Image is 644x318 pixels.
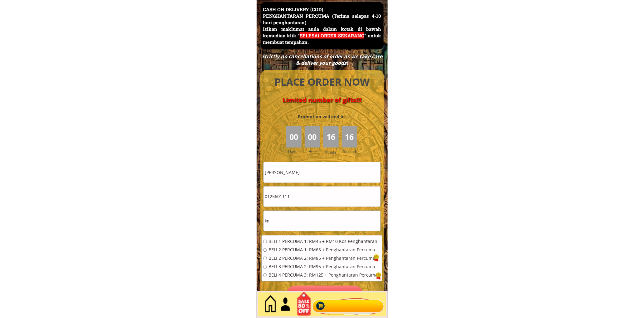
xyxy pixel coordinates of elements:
h4: PLACE ORDER NOW [268,75,377,89]
h4: Limited number of gifts!!! [268,96,377,104]
span: BELI 2 PERCUMA 1: RM65 + Penghantaran Percuma [269,248,378,252]
p: Pesan sekarang [286,286,364,306]
input: Alamat [264,211,380,231]
span: BELI 1 PERCUMA 1: RM45 + RM10 Kos Penghantaran [269,240,378,244]
h3: Promotion will end in: [287,113,357,120]
span: SELESAI ORDER SEKARANG [300,32,364,39]
h3: Day [288,149,304,154]
input: Telefon [264,187,380,207]
h3: Minute [324,149,338,155]
div: Strictly no cancellations of order as we take care & deliver your goods! [259,53,384,66]
h3: CASH ON DELIVERY (COD) PENGHANTARAN PERCUMA (Terima selepas 4-10 hari penghantaran) Isikan maklum... [263,6,381,45]
h3: Second [343,149,359,154]
span: BELI 3 PERCUMA 2: RM95 + Penghantaran Percuma [269,265,378,269]
span: BELI 4 PERCUMA 3: RM125 + Penghantaran Percuma [269,273,378,278]
h3: Hour [308,149,322,154]
input: Nama [264,162,380,183]
span: BELI 2 PERCUMA 2: RM85 + Penghantaran Percuma [269,256,378,261]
